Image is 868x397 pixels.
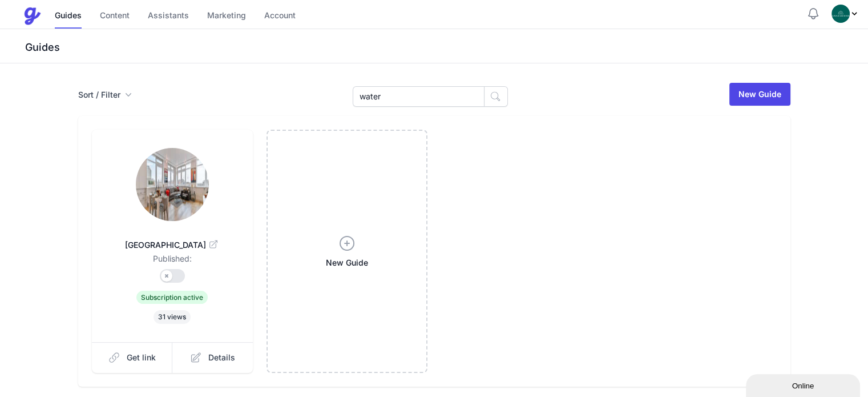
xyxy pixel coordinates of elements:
a: Details [172,342,253,373]
h3: Guides [23,41,868,54]
img: Guestive Guides [23,7,41,25]
button: Sort / Filter [78,89,132,101]
a: [GEOGRAPHIC_DATA] [110,226,235,253]
span: [GEOGRAPHIC_DATA] [110,239,235,251]
iframe: chat widget [746,372,862,397]
a: Account [264,4,296,29]
input: Search Guides [353,86,485,107]
span: Get link [127,352,156,363]
a: Guides [55,4,82,29]
dd: Published: [110,253,235,269]
a: Get link [92,342,173,373]
div: Profile Menu [831,5,859,23]
a: Assistants [148,4,189,29]
span: New Guide [326,257,368,268]
img: hqr0g6iclmnxbp3utsgefe7za1di [136,148,209,221]
a: Content [100,4,130,29]
img: oovs19i4we9w73xo0bfpgswpi0cd [831,5,850,23]
button: Notifications [806,7,820,21]
a: Marketing [207,4,246,29]
span: 31 views [154,310,191,324]
a: New Guide [267,130,427,373]
span: Details [208,352,235,363]
a: New Guide [729,83,790,106]
span: Subscription active [136,291,208,304]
